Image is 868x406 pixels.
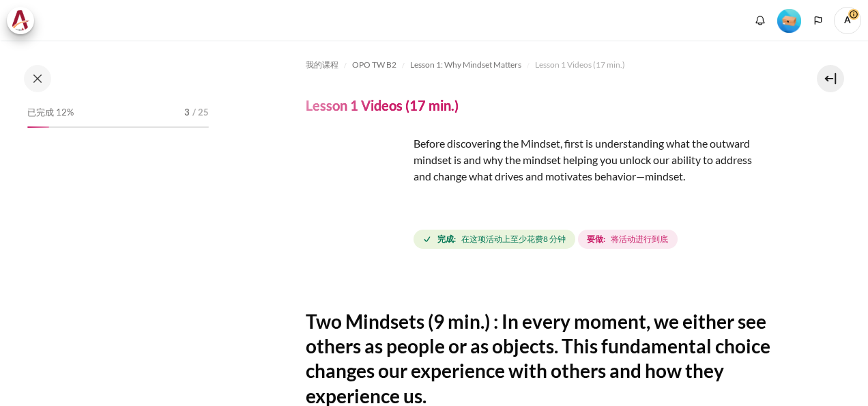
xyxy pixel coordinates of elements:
a: Lesson 1: Why Mindset Matters [410,57,521,73]
img: Architeck [11,10,30,31]
div: 12% [27,126,49,128]
span: 已完成 12% [27,106,74,120]
img: fdf [306,135,408,238]
div: Lesson 1 Videos (17 min.)的完成要求 [414,227,680,252]
img: 等级 #1 [777,9,801,33]
strong: 完成: [437,233,456,245]
span: 3 [184,106,190,120]
span: / 25 [192,106,209,120]
nav: 导航栏 [306,54,771,76]
span: Lesson 1 Videos (17 min.) [535,59,625,71]
strong: 要做: [587,233,605,245]
span: 我的课程 [306,59,338,71]
a: 我的课程 [306,57,338,73]
span: 将活动进行到底 [611,233,668,245]
span: 在这项活动上至少花费8 分钟 [461,233,566,245]
a: 等级 #1 [772,8,807,33]
span: Lesson 1: Why Mindset Matters [410,59,521,71]
span: A [834,7,861,34]
div: 显示没有新通知的通知窗口 [750,10,770,31]
a: Architeck Architeck [7,7,41,34]
p: Before discovering the Mindset, first is understanding what the outward mindset is and why the mi... [306,135,771,185]
h4: Lesson 1 Videos (17 min.) [306,96,459,114]
a: Lesson 1 Videos (17 min.) [535,57,625,73]
a: 用户菜单 [834,7,861,34]
button: Languages [808,10,828,31]
span: OPO TW B2 [352,59,396,71]
a: OPO TW B2 [352,57,396,73]
div: 等级 #1 [777,8,801,33]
